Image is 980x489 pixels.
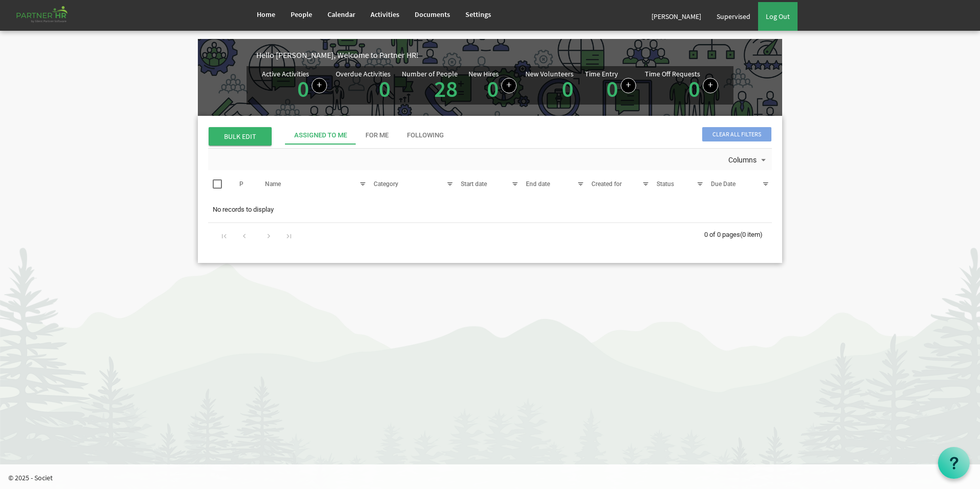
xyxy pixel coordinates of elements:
span: Created for [591,180,622,188]
a: 0 [487,74,499,103]
span: Documents [415,10,450,19]
div: Number of Time Entries [585,70,636,100]
div: tab-header [285,126,849,145]
div: Columns [726,149,770,170]
p: © 2025 - Societ [8,473,980,483]
a: Log hours [621,78,636,93]
a: Add new person to Partner HR [501,78,517,93]
div: For Me [365,131,389,140]
div: Number of active time off requests [645,70,718,100]
span: P [239,180,243,188]
span: Home [257,10,275,19]
div: Following [407,131,444,140]
div: New Volunteers [525,70,574,77]
a: 0 [297,74,309,103]
div: New Hires [468,70,499,77]
div: Number of active Activities in Partner HR [262,70,327,100]
span: Supervised [717,12,750,21]
div: Active Activities [262,70,309,77]
div: Go to last page [282,228,296,242]
span: Start date [461,180,487,188]
div: Volunteer hired in the last 7 days [525,70,576,100]
span: Settings [465,10,491,19]
div: Time Off Requests [645,70,700,77]
div: Activities assigned to you for which the Due Date is passed [336,70,393,100]
span: (0 item) [740,231,763,238]
span: Due Date [711,180,736,188]
div: Go to previous page [237,228,251,242]
a: 0 [379,74,391,103]
span: End date [526,180,550,188]
a: 28 [434,74,458,103]
span: Clear all filters [702,127,771,141]
span: People [291,10,312,19]
a: 0 [688,74,700,103]
span: Calendar [328,10,355,19]
span: 0 of 0 pages [704,231,740,238]
a: Create a new time off request [703,78,718,93]
div: 0 of 0 pages (0 item) [704,223,772,244]
span: Columns [727,154,758,167]
div: Assigned To Me [294,131,347,140]
a: 0 [562,74,574,103]
span: Name [265,180,281,188]
td: No records to display [208,200,772,219]
div: Hello [PERSON_NAME], Welcome to Partner HR! [256,49,782,61]
div: Go to next page [262,228,276,242]
div: Time Entry [585,70,618,77]
span: Category [374,180,398,188]
span: Activities [371,10,399,19]
div: Total number of active people in Partner HR [402,70,460,100]
button: Columns [726,154,770,167]
span: Status [657,180,674,188]
a: Supervised [709,2,758,31]
div: Number of People [402,70,458,77]
a: [PERSON_NAME] [644,2,709,31]
span: BULK EDIT [209,127,272,146]
div: Overdue Activities [336,70,391,77]
div: People hired in the last 7 days [468,70,517,100]
a: Log Out [758,2,798,31]
a: 0 [606,74,618,103]
a: Create a new Activity [312,78,327,93]
div: Go to first page [217,228,231,242]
